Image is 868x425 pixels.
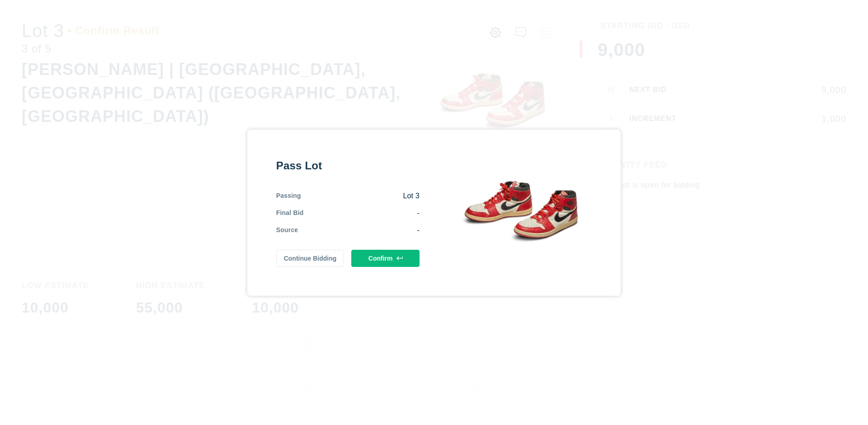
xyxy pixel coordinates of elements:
[276,208,304,218] div: Final Bid
[276,225,298,235] div: Source
[301,191,420,201] div: Lot 3
[304,208,420,218] div: -
[276,191,301,201] div: Passing
[351,250,420,267] button: Confirm
[298,225,420,235] div: -
[276,250,344,267] button: Continue Bidding
[276,159,420,173] div: Pass Lot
